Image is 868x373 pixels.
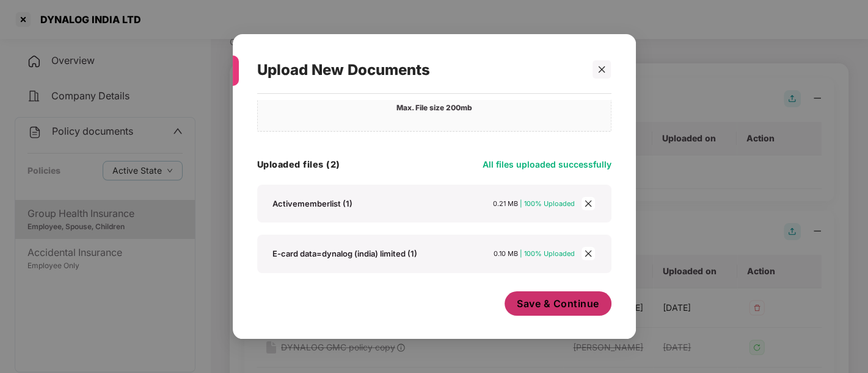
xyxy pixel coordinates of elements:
span: Save & Continue [517,297,599,310]
span: | 100% Uploaded [520,249,575,258]
span: All files uploaded successfully [483,159,611,169]
span: 0.21 MB [493,199,518,208]
h4: Uploaded files (2) [257,158,340,171]
span: | 100% Uploaded [520,199,575,208]
div: Activememberlist (1) [272,198,352,209]
span: close [582,247,595,260]
div: Max. File size 200mb [396,101,472,113]
span: 0.10 MB [494,249,518,258]
button: Save & Continue [505,291,611,316]
span: close [597,65,606,74]
span: close [582,197,595,210]
div: Upload New Documents [257,46,582,94]
div: E-card data=dynalog (india) limited (1) [272,248,417,259]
